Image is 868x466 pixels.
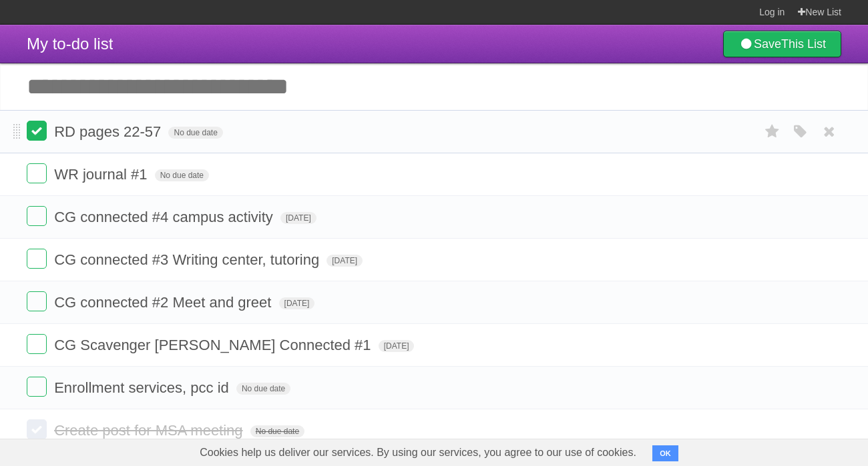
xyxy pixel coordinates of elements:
[652,445,678,461] button: OK
[54,337,374,353] span: CG Scavenger [PERSON_NAME] Connected #1
[781,37,826,51] b: This List
[27,206,47,226] label: Done
[168,127,222,139] span: No due date
[327,255,363,267] span: [DATE]
[27,377,47,397] label: Done
[186,439,650,466] span: Cookies help us deliver our services. By using our services, you agree to our use of cookies.
[54,166,150,183] span: WR journal #1
[54,123,164,140] span: RD pages 22-57
[27,249,47,269] label: Done
[27,291,47,311] label: Done
[236,383,290,395] span: No due date
[27,35,113,53] span: My to-do list
[54,251,322,268] span: CG connected #3 Writing center, tutoring
[54,379,232,396] span: Enrollment services, pcc id
[54,294,274,311] span: CG connected #2 Meet and greet
[27,334,47,354] label: Done
[723,31,841,57] a: SaveThis List
[379,340,415,352] span: [DATE]
[250,425,304,437] span: No due date
[279,297,315,309] span: [DATE]
[155,169,209,181] span: No due date
[27,163,47,183] label: Done
[27,121,47,141] label: Done
[54,209,276,225] span: CG connected #4 campus activity
[280,212,316,224] span: [DATE]
[760,121,785,143] label: Star task
[54,422,246,439] span: Create post for MSA meeting
[27,419,47,439] label: Done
